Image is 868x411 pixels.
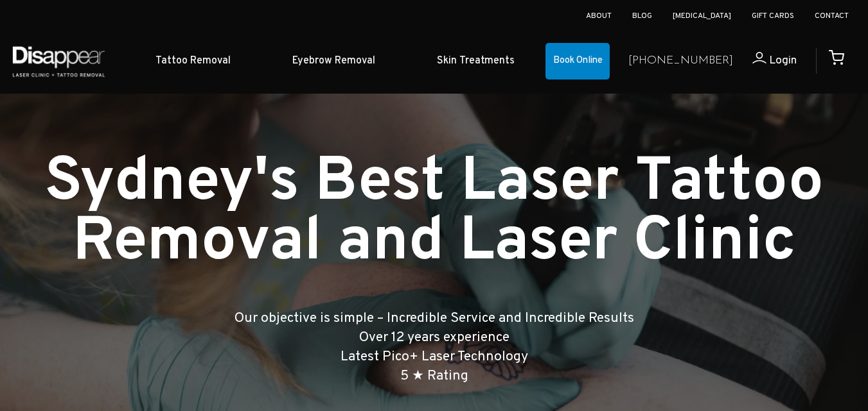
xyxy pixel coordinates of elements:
[545,43,610,80] a: Book Online
[752,11,794,21] a: Gift Cards
[628,52,733,71] a: [PHONE_NUMBER]
[815,11,849,21] a: Contact
[733,52,797,71] a: Login
[632,11,652,21] a: Blog
[125,42,261,81] a: Tattoo Removal
[10,154,858,273] h1: Sydney's Best Laser Tattoo Removal and Laser Clinic
[673,11,731,21] a: [MEDICAL_DATA]
[261,42,406,81] a: Eyebrow Removal
[10,38,107,84] img: Disappear - Laser Clinic and Tattoo Removal Services in Sydney, Australia
[586,11,612,21] a: About
[406,42,545,81] a: Skin Treatments
[769,53,797,68] span: Login
[235,310,634,384] big: Our objective is simple – Incredible Service and Incredible Results Over 12 years experience Late...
